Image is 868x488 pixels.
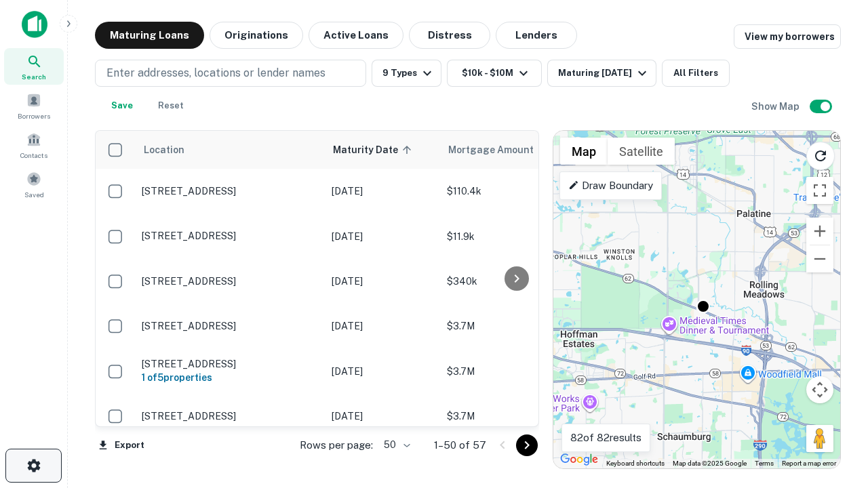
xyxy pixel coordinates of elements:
[142,320,318,332] p: [STREET_ADDRESS]
[806,177,833,204] button: Toggle fullscreen view
[100,92,144,119] button: Save your search to get updates of matches that match your search criteria.
[18,110,50,121] span: Borrowers
[447,274,583,289] p: $340k
[434,437,486,453] p: 1–50 of 57
[447,319,583,333] p: $3.7M
[332,319,433,333] p: [DATE]
[142,275,318,287] p: [STREET_ADDRESS]
[547,60,656,87] button: Maturing [DATE]
[806,245,833,272] button: Zoom out
[95,60,366,87] button: Enter addresses, locations or lender names
[20,150,47,161] span: Contacts
[516,434,538,456] button: Go to next page
[447,364,583,379] p: $3.7M
[409,22,490,49] button: Distress
[606,459,665,468] button: Keyboard shortcuts
[662,60,730,87] button: All Filters
[558,65,650,81] div: Maturing [DATE]
[135,131,325,169] th: Location
[143,142,184,158] span: Location
[22,11,47,38] img: capitalize-icon.png
[378,435,412,455] div: 50
[570,430,642,446] p: 82 of 82 results
[332,409,433,424] p: [DATE]
[24,189,44,200] span: Saved
[800,336,868,401] iframe: Chat Widget
[142,370,318,385] h6: 1 of 5 properties
[372,60,441,87] button: 9 Types
[300,437,373,453] p: Rows per page:
[22,71,46,82] span: Search
[557,451,601,468] img: Google
[673,460,747,467] span: Map data ©2025 Google
[325,131,440,169] th: Maturity Date
[95,435,148,455] button: Export
[332,364,433,379] p: [DATE]
[496,22,577,49] button: Lenders
[782,460,836,467] a: Report a map error
[751,99,802,114] h6: Show Map
[4,166,64,203] a: Saved
[553,131,840,468] div: 0 0
[448,142,551,158] span: Mortgage Amount
[333,142,416,158] span: Maturity Date
[734,24,841,49] a: View my borrowers
[806,218,833,245] button: Zoom in
[332,184,433,199] p: [DATE]
[806,142,835,170] button: Reload search area
[142,230,318,242] p: [STREET_ADDRESS]
[447,229,583,244] p: $11.9k
[447,184,583,199] p: $110.4k
[440,131,589,169] th: Mortgage Amount
[95,22,204,49] button: Maturing Loans
[106,65,325,81] p: Enter addresses, locations or lender names
[149,92,193,119] button: Reset
[806,425,833,452] button: Drag Pegman onto the map to open Street View
[560,138,608,165] button: Show street map
[568,178,653,194] p: Draw Boundary
[210,22,303,49] button: Originations
[142,185,318,197] p: [STREET_ADDRESS]
[4,87,64,124] a: Borrowers
[4,48,64,85] a: Search
[608,138,675,165] button: Show satellite imagery
[142,410,318,422] p: [STREET_ADDRESS]
[4,127,64,163] a: Contacts
[332,229,433,244] p: [DATE]
[309,22,403,49] button: Active Loans
[447,409,583,424] p: $3.7M
[755,460,774,467] a: Terms (opens in new tab)
[447,60,542,87] button: $10k - $10M
[142,358,318,370] p: [STREET_ADDRESS]
[332,274,433,289] p: [DATE]
[557,451,601,468] a: Open this area in Google Maps (opens a new window)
